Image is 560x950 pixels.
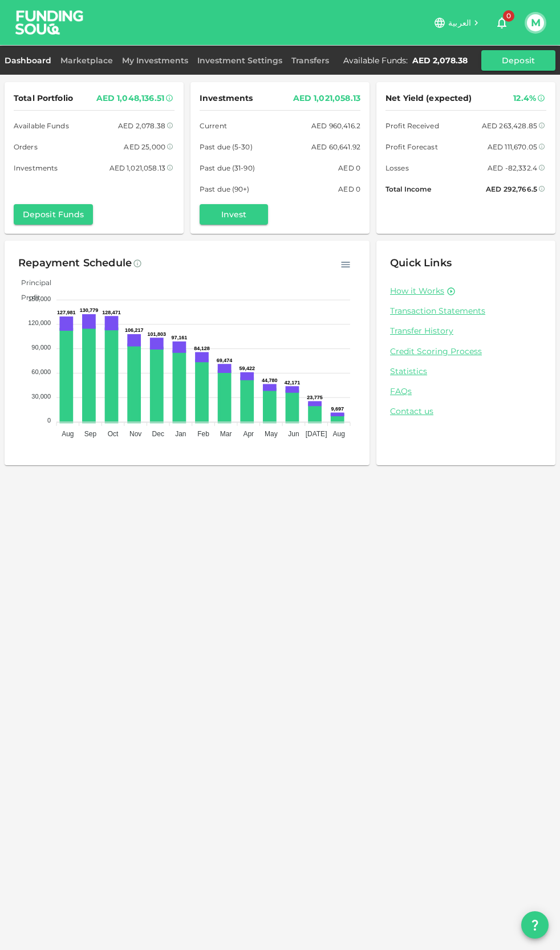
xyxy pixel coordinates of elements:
[200,120,227,132] span: Current
[390,326,542,336] a: Transfer History
[338,162,360,174] div: AED 0
[152,430,164,438] tspan: Dec
[333,430,345,438] tspan: Aug
[390,406,542,417] a: Contact us
[117,55,193,66] a: My Investments
[31,393,51,400] tspan: 30,000
[385,162,409,174] span: Losses
[124,141,165,153] div: AED 25,000
[488,162,537,174] div: AED -82,332.4
[390,366,542,377] a: Statistics
[108,430,119,438] tspan: Oct
[390,386,542,397] a: FAQs
[385,120,439,132] span: Profit Received
[385,183,431,195] span: Total Income
[311,120,360,132] div: AED 960,416.2
[220,430,232,438] tspan: Mar
[200,183,250,195] span: Past due (90+)
[14,204,93,225] button: Deposit Funds
[14,91,73,105] span: Total Portfolio
[200,91,253,105] span: Investments
[243,430,254,438] tspan: Apr
[129,430,141,438] tspan: Nov
[31,344,51,351] tspan: 90,000
[109,162,165,174] div: AED 1,021,058.13
[200,141,253,153] span: Past due (5-30)
[490,11,513,34] button: 0
[200,162,255,174] span: Past due (31-90)
[197,430,209,438] tspan: Feb
[482,120,537,132] div: AED 263,428.85
[5,55,56,66] a: Dashboard
[287,55,334,66] a: Transfers
[200,204,268,225] button: Invest
[84,430,97,438] tspan: Sep
[338,183,360,195] div: AED 0
[118,120,165,132] div: AED 2,078.38
[62,430,74,438] tspan: Aug
[481,50,555,71] button: Deposit
[28,295,51,302] tspan: 150,000
[503,10,514,22] span: 0
[288,430,299,438] tspan: Jun
[488,141,537,153] div: AED 111,670.05
[31,368,51,375] tspan: 60,000
[385,91,472,105] span: Net Yield (expected)
[513,91,536,105] div: 12.4%
[486,183,537,195] div: AED 292,766.5
[47,417,51,424] tspan: 0
[28,319,51,326] tspan: 120,000
[14,141,38,153] span: Orders
[56,55,117,66] a: Marketplace
[412,55,468,66] div: AED 2,078.38
[175,430,186,438] tspan: Jan
[390,346,542,357] a: Credit Scoring Process
[527,14,544,31] button: M
[14,120,69,132] span: Available Funds
[311,141,360,153] div: AED 60,641.92
[521,911,549,939] button: question
[265,430,278,438] tspan: May
[14,162,58,174] span: Investments
[293,91,360,105] div: AED 1,021,058.13
[448,18,471,28] span: العربية
[13,293,40,302] span: Profit
[96,91,164,105] div: AED 1,048,136.51
[18,254,132,273] div: Repayment Schedule
[390,306,542,316] a: Transaction Statements
[390,257,452,269] span: Quick Links
[193,55,287,66] a: Investment Settings
[385,141,438,153] span: Profit Forecast
[306,430,327,438] tspan: [DATE]
[390,286,444,297] a: How it Works
[13,278,51,287] span: Principal
[343,55,408,66] div: Available Funds :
